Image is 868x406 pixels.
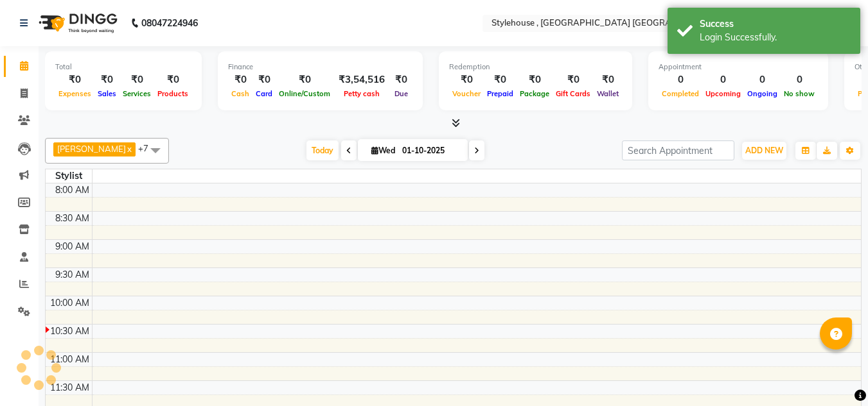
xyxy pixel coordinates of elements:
div: Total [55,62,191,72]
span: Ongoing [744,89,781,98]
span: Products [154,89,191,98]
span: Cash [228,89,252,98]
div: 10:00 AM [48,296,92,310]
div: ₹0 [517,72,553,87]
div: Redemption [449,62,622,72]
div: ₹0 [55,72,94,87]
span: +7 [138,143,158,153]
div: Success [700,17,851,31]
input: 2025-10-01 [398,141,463,160]
span: Today [306,140,339,160]
div: 0 [659,72,702,87]
span: Wed [368,146,398,155]
div: ₹0 [94,72,120,87]
span: Gift Cards [553,89,594,98]
span: Upcoming [702,89,744,98]
div: Login Successfully. [700,31,851,44]
span: [PERSON_NAME] [57,144,126,154]
span: Voucher [449,89,484,98]
div: 0 [781,72,818,87]
div: ₹0 [120,72,154,87]
span: Card [252,89,276,98]
span: No show [781,89,818,98]
span: Expenses [55,89,94,98]
span: Package [517,89,553,98]
div: Appointment [659,62,818,72]
span: Due [391,89,411,98]
div: Stylist [46,169,92,183]
div: ₹0 [594,72,622,87]
div: ₹0 [390,72,412,87]
span: Prepaid [484,89,517,98]
div: 11:00 AM [48,353,92,366]
span: Services [120,89,154,98]
b: 08047224946 [141,5,198,41]
a: x [126,144,132,154]
div: ₹0 [449,72,484,87]
div: 10:30 AM [48,325,92,338]
span: Online/Custom [276,89,333,98]
div: 0 [702,72,744,87]
span: Petty cash [341,89,383,98]
div: 9:30 AM [53,268,92,282]
div: 9:00 AM [53,240,92,253]
div: 8:00 AM [53,183,92,197]
div: Finance [228,62,412,72]
div: ₹0 [252,72,276,87]
div: 0 [744,72,781,87]
div: ₹0 [228,72,252,87]
div: ₹0 [484,72,517,87]
img: logo [33,5,121,41]
div: ₹0 [154,72,191,87]
span: ADD NEW [745,146,783,155]
div: 8:30 AM [53,212,92,225]
button: ADD NEW [742,142,786,160]
div: ₹0 [276,72,333,87]
input: Search Appointment [622,140,734,160]
div: ₹3,54,516 [333,72,390,87]
span: Wallet [594,89,622,98]
span: Sales [94,89,120,98]
span: Completed [659,89,702,98]
div: ₹0 [553,72,594,87]
div: 11:30 AM [48,381,92,394]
